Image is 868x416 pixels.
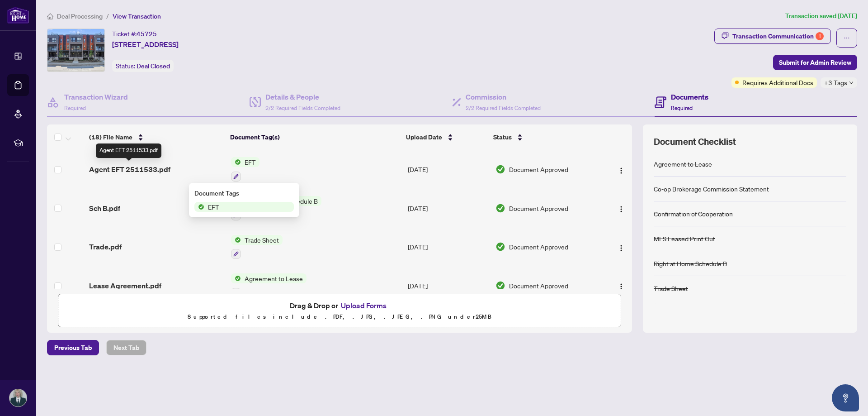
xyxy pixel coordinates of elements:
[404,266,492,305] td: [DATE]
[614,201,628,215] button: Logo
[654,135,736,148] span: Document Checklist
[96,143,161,158] div: Agent EFT 2511533.pdf
[137,30,157,38] span: 45725
[654,209,733,219] div: Confirmation of Cooperation
[64,91,128,102] h4: Transaction Wizard
[671,91,708,102] h4: Documents
[654,234,715,244] div: MLS Leased Print Out
[265,91,340,102] h4: Details & People
[466,105,541,111] span: 2/2 Required Fields Completed
[509,242,568,252] span: Document Approved
[614,162,628,177] button: Logo
[47,340,99,355] button: Previous Tab
[89,241,122,252] span: Trade.pdf
[614,239,628,254] button: Logo
[89,203,120,214] span: Sch B.pdf
[112,29,157,39] div: Ticket #:
[779,55,851,70] span: Submit for Admin Review
[113,12,161,20] span: View Transaction
[231,235,283,259] button: Status IconTrade Sheet
[654,159,712,169] div: Agreement to Lease
[832,384,859,411] button: Open asap
[89,132,132,142] span: (18) File Name
[785,11,857,21] article: Transaction saved [DATE]
[85,124,226,150] th: (18) File Name
[64,311,615,322] p: Supported files include .PDF, .JPG, .JPEG, .PNG under 25 MB
[816,32,824,40] div: 1
[714,29,831,44] button: Transaction Communication1
[849,81,854,85] span: down
[106,11,109,21] li: /
[509,164,568,174] span: Document Approved
[844,35,850,41] span: ellipsis
[89,164,170,175] span: Agent EFT 2511533.pdf
[241,273,307,283] span: Agreement to Lease
[654,283,688,293] div: Trade Sheet
[241,235,283,245] span: Trade Sheet
[618,167,625,174] img: Logo
[47,29,104,72] img: IMG-N12292365_1.jpg
[495,203,505,213] img: Document Status
[490,124,599,150] th: Status
[241,157,259,167] span: EFT
[57,12,103,20] span: Deal Processing
[466,91,541,102] h4: Commission
[495,281,505,291] img: Document Status
[742,77,813,87] span: Requires Additional Docs
[509,281,568,291] span: Document Approved
[204,202,223,212] span: EFT
[824,77,847,88] span: +3 Tags
[402,124,490,150] th: Upload Date
[732,29,824,43] div: Transaction Communication
[89,280,161,291] span: Lease Agreement.pdf
[112,39,179,50] span: [STREET_ADDRESS]
[226,124,403,150] th: Document Tag(s)
[64,105,86,111] span: Required
[495,164,505,174] img: Document Status
[112,60,174,72] div: Status:
[618,206,625,213] img: Logo
[137,62,170,70] span: Deal Closed
[231,157,259,182] button: Status IconEFT
[773,55,857,70] button: Submit for Admin Review
[614,278,628,293] button: Logo
[509,203,568,213] span: Document Approved
[54,340,92,355] span: Previous Tab
[495,242,505,252] img: Document Status
[493,132,512,142] span: Status
[618,283,625,290] img: Logo
[290,300,389,311] span: Drag & Drop or
[7,7,29,24] img: logo
[194,202,204,212] img: Status Icon
[618,244,625,252] img: Logo
[404,228,492,267] td: [DATE]
[47,13,53,19] span: home
[194,188,294,198] div: Document Tags
[654,258,727,268] div: Right at Home Schedule B
[265,105,340,111] span: 2/2 Required Fields Completed
[671,105,693,111] span: Required
[404,189,492,228] td: [DATE]
[231,235,241,245] img: Status Icon
[338,300,389,311] button: Upload Forms
[9,389,27,406] img: Profile Icon
[58,294,621,328] span: Drag & Drop orUpload FormsSupported files include .PDF, .JPG, .JPEG, .PNG under25MB
[231,157,241,167] img: Status Icon
[404,150,492,189] td: [DATE]
[406,132,442,142] span: Upload Date
[231,273,241,283] img: Status Icon
[106,340,146,355] button: Next Tab
[654,184,769,194] div: Co-op Brokerage Commission Statement
[231,273,307,298] button: Status IconAgreement to Lease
